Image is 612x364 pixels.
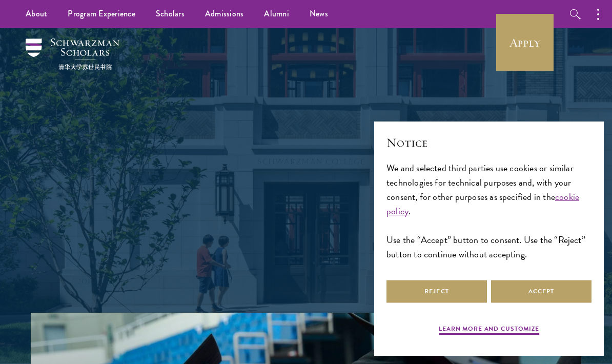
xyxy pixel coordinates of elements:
p: Schwarzman Scholars is a prestigious one-year, fully funded master’s program in global affairs at... [121,160,491,257]
div: We and selected third parties use cookies or similar technologies for technical purposes and, wit... [386,161,591,262]
img: Schwarzman Scholars [26,38,119,70]
button: Reject [386,280,487,303]
button: Learn more and customize [439,324,539,336]
a: Apply [496,14,554,71]
a: cookie policy [386,190,579,218]
h2: Notice [386,134,591,151]
button: Accept [491,280,591,303]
